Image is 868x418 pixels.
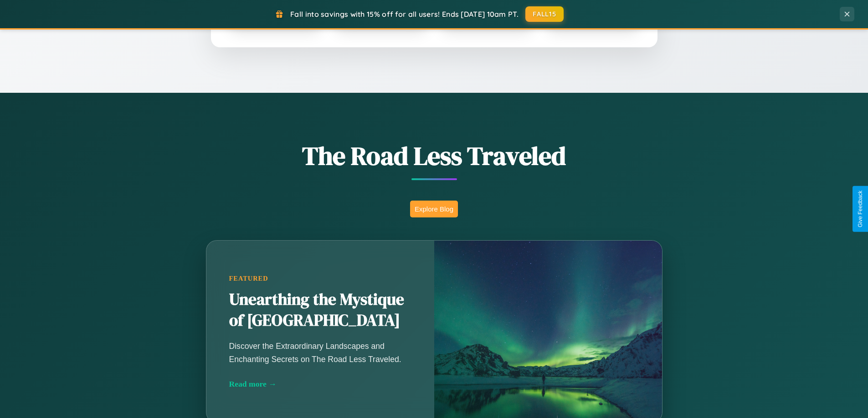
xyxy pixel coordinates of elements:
button: Explore Blog [410,201,458,217]
div: Read more → [229,379,411,389]
button: FALL15 [525,6,564,22]
div: Featured [229,275,411,282]
h1: The Road Less Traveled [161,138,708,173]
span: Fall into savings with 15% off for all users! Ends [DATE] 10am PT. [290,10,519,19]
h2: Unearthing the Mystique of [GEOGRAPHIC_DATA] [229,289,411,331]
p: Discover the Extraordinary Landscapes and Enchanting Secrets on The Road Less Traveled. [229,340,411,365]
div: Give Feedback [857,191,863,227]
